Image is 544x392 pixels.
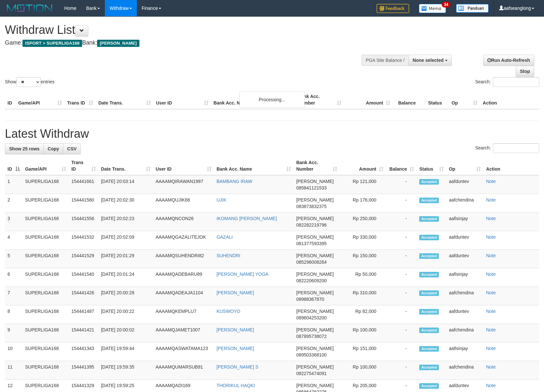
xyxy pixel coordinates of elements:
[296,185,326,190] span: Copy 085841121533 to clipboard
[22,157,69,175] th: Game/API: activate to sort column ascending
[393,91,425,109] th: Balance
[417,157,446,175] th: Status: activate to sort column ascending
[239,91,305,108] div: Processing...
[475,77,539,87] label: Search:
[5,127,539,140] h1: Latest Withdraw
[419,309,439,315] span: Accepted
[296,204,326,209] span: Copy 083873832375 to clipboard
[475,143,539,153] label: Search:
[486,309,496,314] a: Note
[486,383,496,388] a: Note
[386,287,417,305] td: -
[217,290,254,295] a: [PERSON_NAME]
[217,346,254,351] a: [PERSON_NAME]
[293,157,340,175] th: Bank Acc. Number: activate to sort column ascending
[153,324,214,343] td: AAAAMQJAMET1007
[5,91,16,109] th: ID
[296,197,334,203] span: [PERSON_NAME]
[386,305,417,324] td: -
[43,143,63,154] a: Copy
[98,324,153,343] td: [DATE] 20:00:02
[296,290,334,295] span: [PERSON_NAME]
[413,58,444,63] span: None selected
[419,383,439,389] span: Accepted
[386,250,417,268] td: -
[98,287,153,305] td: [DATE] 20:00:28
[69,157,98,175] th: Trans ID: activate to sort column ascending
[64,91,96,109] th: Trans ID
[98,268,153,287] td: [DATE] 20:01:24
[296,297,324,302] span: Copy 08988367870 to clipboard
[446,194,483,213] td: aafchendina
[486,327,496,332] a: Note
[98,231,153,250] td: [DATE] 20:02:09
[153,91,211,109] th: User ID
[340,250,386,268] td: Rp 150,000
[67,146,77,151] span: CSV
[340,287,386,305] td: Rp 310,000
[486,272,496,277] a: Note
[419,235,439,240] span: Accepted
[153,268,214,287] td: AAAAMQADEBARU89
[5,268,22,287] td: 6
[22,231,69,250] td: SUPERLIGA168
[344,91,393,109] th: Amount
[69,231,98,250] td: 154441532
[386,324,417,343] td: -
[296,241,326,246] span: Copy 081377593395 to clipboard
[516,66,534,77] a: Stop
[386,268,417,287] td: -
[419,346,439,352] span: Accepted
[449,91,480,109] th: Op
[419,198,439,203] span: Accepted
[296,272,334,277] span: [PERSON_NAME]
[22,324,69,343] td: SUPERLIGA168
[153,175,214,194] td: AAAAMQIRAWAN1997
[5,287,22,305] td: 7
[69,324,98,343] td: 154441421
[296,334,326,339] span: Copy 087895738072 to clipboard
[98,343,153,361] td: [DATE] 19:59:44
[442,2,451,7] span: 34
[419,365,439,370] span: Accepted
[5,157,22,175] th: ID: activate to sort column descending
[5,361,22,380] td: 11
[69,213,98,231] td: 154441556
[296,346,334,351] span: [PERSON_NAME]
[153,213,214,231] td: AAAAMQNCON26
[296,234,334,240] span: [PERSON_NAME]
[296,364,334,370] span: [PERSON_NAME]
[486,346,496,351] a: Note
[296,383,334,388] span: [PERSON_NAME]
[340,231,386,250] td: Rp 330,000
[340,213,386,231] td: Rp 250,000
[153,194,214,213] td: AAAAMQUJIK66
[22,268,69,287] td: SUPERLIGA168
[296,259,326,265] span: Copy 085296008264 to clipboard
[295,91,344,109] th: Bank Acc. Number
[98,305,153,324] td: [DATE] 20:00:22
[486,197,496,203] a: Note
[5,23,356,36] h1: Withdraw List
[217,327,254,332] a: [PERSON_NAME]
[22,287,69,305] td: SUPERLIGA168
[5,231,22,250] td: 4
[386,361,417,380] td: -
[419,272,439,277] span: Accepted
[340,157,386,175] th: Amount: activate to sort column ascending
[408,55,452,66] button: None selected
[16,77,41,87] select: Showentries
[217,197,226,203] a: UJIK
[486,179,496,184] a: Note
[486,253,496,258] a: Note
[98,194,153,213] td: [DATE] 20:02:30
[446,213,483,231] td: aafisinjay
[5,143,44,154] a: Show 25 rows
[419,4,446,13] img: Button%20Memo.svg
[98,250,153,268] td: [DATE] 20:01:29
[5,77,54,87] label: Show entries
[446,305,483,324] td: aafduntev
[16,91,64,109] th: Game/API
[386,194,417,213] td: -
[486,216,496,221] a: Note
